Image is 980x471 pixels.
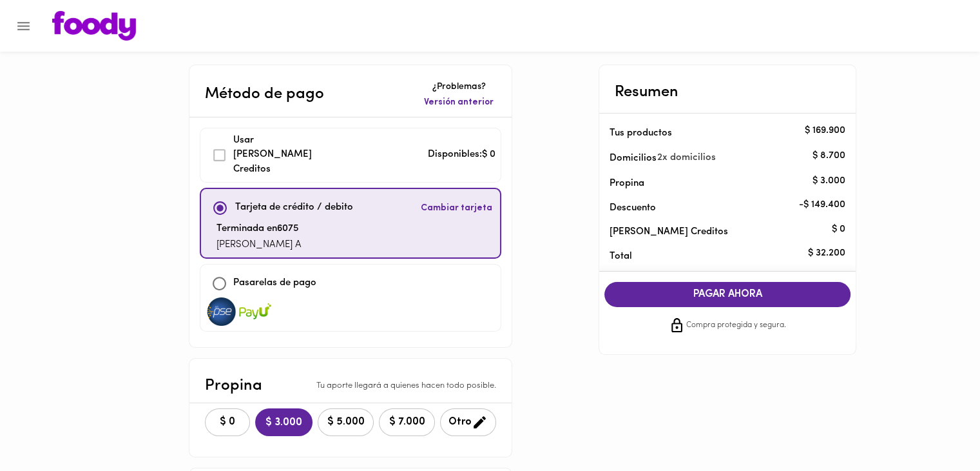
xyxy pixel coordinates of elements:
[216,222,302,237] p: Terminada en 6075
[255,408,312,436] button: $ 3.000
[205,374,262,397] p: Propina
[610,250,825,263] p: Total
[610,126,825,140] p: Tus productos
[610,225,825,239] p: [PERSON_NAME] Creditos
[421,81,496,94] p: ¿Problemas?
[206,297,238,326] img: visa
[205,83,324,106] p: Método de pago
[799,199,845,212] p: - $ 149.400
[615,81,678,104] p: Resumen
[812,149,845,163] p: $ 8.700
[205,408,250,436] button: $ 0
[440,408,496,436] button: Otro
[213,416,242,428] span: $ 0
[418,194,495,222] button: Cambiar tarjeta
[52,11,136,41] img: logo.png
[233,134,322,177] p: Usar [PERSON_NAME] Creditos
[808,247,845,261] p: $ 32.200
[235,201,353,215] p: Tarjeta de crédito / debito
[610,152,657,165] p: Domicilios
[216,238,302,253] p: [PERSON_NAME] A
[905,396,967,458] iframe: Messagebird Livechat Widget
[233,276,316,291] p: Pasarelas de pago
[832,223,845,236] p: $ 0
[805,124,845,137] p: $ 169.900
[604,282,850,307] button: PAGAR AHORA
[617,288,838,301] span: PAGAR AHORA
[812,174,845,188] p: $ 3.000
[379,408,435,436] button: $ 7.000
[448,414,488,430] span: Otro
[610,201,656,215] p: Descuento
[318,408,374,436] button: $ 5.000
[239,297,271,326] img: visa
[686,319,786,332] span: Compra protegida y segura.
[316,380,496,392] p: Tu aporte llegará a quienes hacen todo posible.
[424,96,494,109] span: Versión anterior
[265,417,302,429] span: $ 3.000
[387,416,427,428] span: $ 7.000
[657,150,716,166] span: 2 x domicilios
[8,10,39,42] button: Menu
[428,148,495,163] p: Disponibles: $ 0
[326,416,365,428] span: $ 5.000
[421,202,492,215] span: Cambiar tarjeta
[421,94,496,112] button: Versión anterior
[610,177,825,190] p: Propina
